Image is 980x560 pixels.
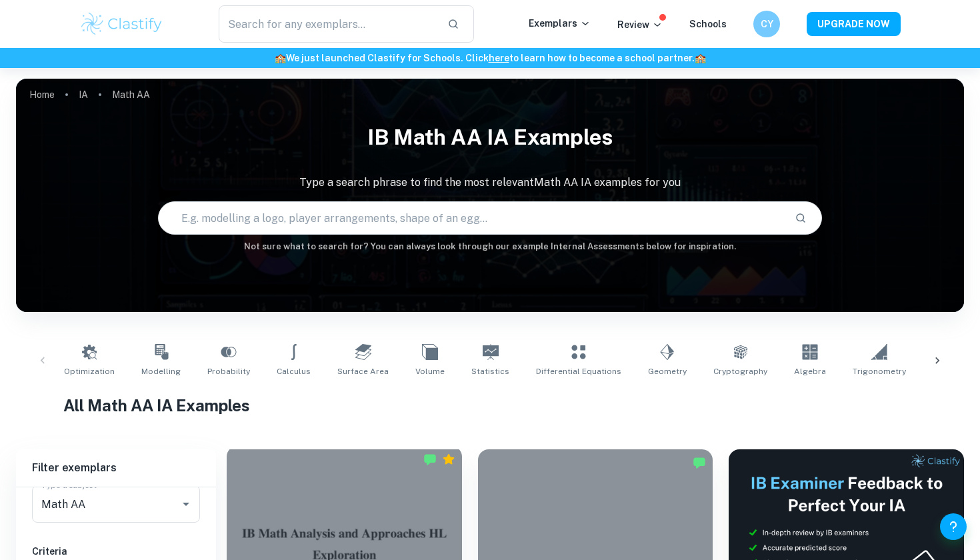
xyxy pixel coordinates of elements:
span: Modelling [141,365,181,377]
span: Cryptography [713,365,767,377]
button: Search [789,207,812,229]
span: Surface Area [337,365,389,377]
span: Statistics [471,365,509,377]
span: Differential Equations [536,365,621,377]
span: Trigonometry [853,365,906,377]
span: 🏫 [695,53,706,63]
input: Search for any exemplars... [219,5,437,43]
input: E.g. modelling a logo, player arrangements, shape of an egg... [159,199,783,237]
p: Math AA [112,87,150,102]
button: Help and Feedback [940,513,967,540]
h6: Not sure what to search for? You can always look through our example Internal Assessments below f... [16,240,964,253]
a: Home [29,85,55,104]
button: CY [753,11,780,37]
span: Volume [415,365,445,377]
h1: All Math AA IA Examples [63,393,917,417]
a: Schools [689,19,727,29]
p: Review [617,17,663,32]
p: Exemplars [529,16,591,31]
h6: CY [759,17,775,31]
span: Algebra [794,365,826,377]
button: UPGRADE NOW [807,12,901,36]
span: Calculus [277,365,311,377]
h6: We just launched Clastify for Schools. Click to learn how to become a school partner. [3,51,977,65]
img: Marked [423,453,437,466]
h1: IB Math AA IA examples [16,116,964,159]
h6: Criteria [32,544,200,559]
img: Clastify logo [79,11,164,37]
span: Probability [207,365,250,377]
div: Premium [442,453,455,466]
button: Open [177,495,195,513]
h6: Filter exemplars [16,449,216,487]
p: Type a search phrase to find the most relevant Math AA IA examples for you [16,175,964,191]
span: Geometry [648,365,687,377]
a: here [489,53,509,63]
img: Marked [693,456,706,469]
a: IA [79,85,88,104]
span: Optimization [64,365,115,377]
span: 🏫 [275,53,286,63]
